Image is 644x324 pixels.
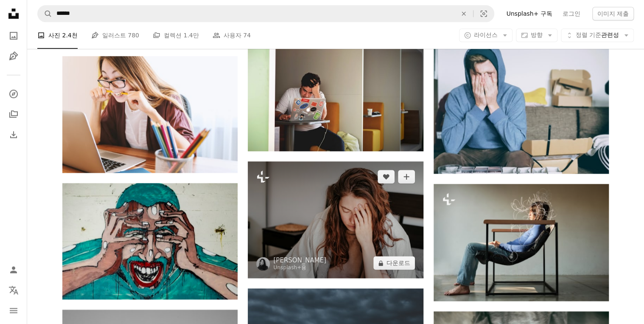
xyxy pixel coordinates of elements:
a: 다운로드 내역 [5,126,22,143]
span: 라이선스 [474,32,498,39]
a: MacBook을 사용하여 흰색 상의를 입은 남자 [248,89,423,96]
button: 좋아요 [378,170,395,183]
a: Unsplash+ [273,265,301,270]
img: 벤치에 앉아 양손으로 얼굴을 가리는 남자 [434,42,609,174]
a: 벤치에 앉아 양손으로 얼굴을 가리는 남자 [434,104,609,112]
a: 컬렉션 [5,106,22,123]
button: 정렬 기준관련성 [561,29,634,42]
a: 로그인 [557,7,585,20]
a: Unsplash+ 구독 [501,7,557,20]
a: 사진 [5,27,22,44]
a: 낮에 컴퓨터 앞 의자에 앉아 연필을 물어뜯는 여자 [62,110,238,118]
a: 일러스트 780 [91,22,139,49]
span: 74 [243,31,251,40]
button: 방향 [516,29,557,42]
span: 방향 [531,32,543,39]
img: 손으로 얼굴을 가리는 사람 [248,161,423,278]
span: 1.4만 [183,31,199,40]
img: 머리에 헤어 드라이어를 쓰고 의자에 앉아 있는 여자 [434,184,609,301]
a: [PERSON_NAME] [273,256,326,265]
img: 남자의 그림 [62,183,238,299]
a: 로그인 / 가입 [5,261,22,278]
img: Valeriia Miller의 프로필로 이동 [256,257,270,270]
img: MacBook을 사용하여 흰색 상의를 입은 남자 [248,34,423,151]
span: 정렬 기준 [576,32,601,39]
span: 780 [128,31,139,40]
button: Unsplash 검색 [38,6,52,22]
form: 사이트 전체에서 이미지 찾기 [37,5,494,22]
button: 언어 [5,282,22,299]
button: 삭제 [454,6,473,22]
a: 일러스트 [5,48,22,65]
a: 손으로 얼굴을 가리는 사람 [248,216,423,223]
img: 낮에 컴퓨터 앞 의자에 앉아 연필을 물어뜯는 여자 [62,56,238,173]
div: 용 [273,265,326,271]
button: 메뉴 [5,302,22,319]
button: 시각적 검색 [473,6,494,22]
a: 머리에 헤어 드라이어를 쓰고 의자에 앉아 있는 여자 [434,238,609,246]
button: 이미지 제출 [592,7,634,20]
a: 탐색 [5,85,22,102]
button: 라이선스 [459,29,512,42]
a: 컬렉션 1.4만 [153,22,199,49]
button: 컬렉션에 추가 [398,170,415,183]
a: 홈 — Unsplash [5,5,22,24]
a: 사용자 74 [213,22,251,49]
button: 다운로드 [373,256,415,270]
span: 관련성 [576,31,619,40]
a: 남자의 그림 [62,237,238,245]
